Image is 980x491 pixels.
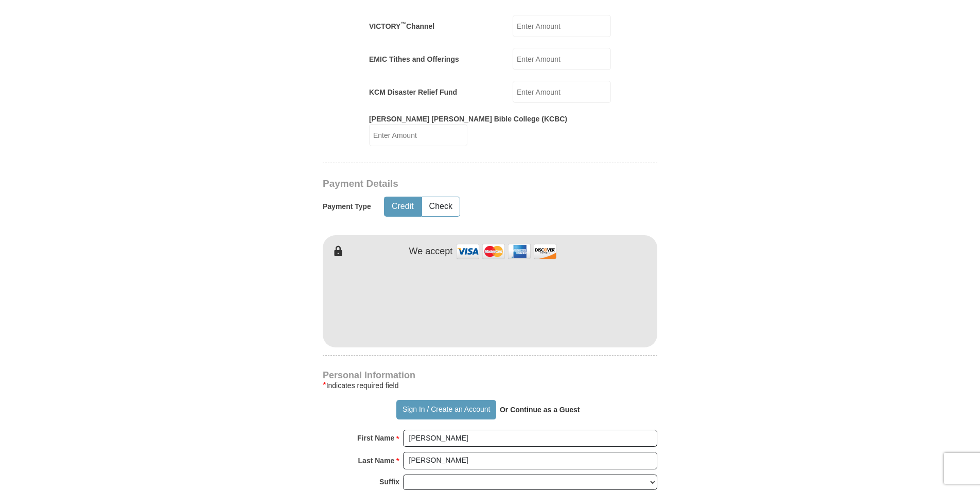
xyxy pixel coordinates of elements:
[323,371,657,379] h4: Personal Information
[513,48,611,70] input: Enter Amount
[323,178,585,190] h3: Payment Details
[369,124,467,146] input: Enter Amount
[396,400,496,419] button: Sign In / Create an Account
[379,475,399,489] strong: Suffix
[500,406,580,414] strong: Or Continue as a Guest
[384,197,421,216] button: Credit
[369,54,459,64] label: EMIC Tithes and Offerings
[323,379,657,392] div: Indicates required field
[400,21,406,27] sup: ™
[513,15,611,37] input: Enter Amount
[357,431,394,445] strong: First Name
[422,197,460,216] button: Check
[369,21,434,31] label: VICTORY Channel
[409,246,453,257] h4: We accept
[369,87,457,97] label: KCM Disaster Relief Fund
[323,202,371,211] h5: Payment Type
[369,114,567,124] label: [PERSON_NAME] [PERSON_NAME] Bible College (KCBC)
[513,81,611,103] input: Enter Amount
[358,453,395,468] strong: Last Name
[455,240,558,262] img: credit cards accepted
